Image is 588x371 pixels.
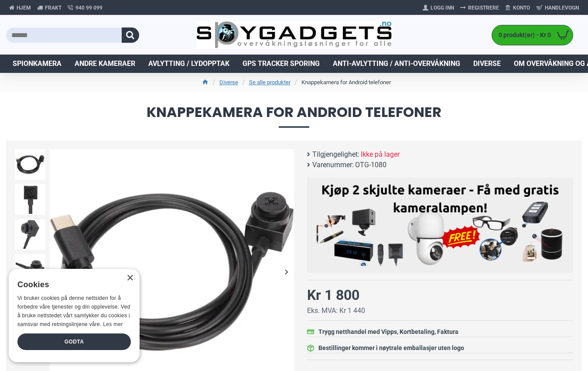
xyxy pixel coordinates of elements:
a: Spionkamera [6,55,68,73]
div: Next slide [279,264,294,279]
a: GPS Tracker Sporing [236,55,326,73]
span: Vi bruker cookies på denne nettsiden for å forbedre våre tjenester og din opplevelse. Ved å bruke... [17,295,130,327]
span: Registrere [468,4,499,12]
span: Handlevogn [545,4,579,12]
span: Avlytting / Lydopptak [148,58,229,69]
div: Previous slide [50,264,65,279]
img: SpyGadgets.no [196,21,392,49]
span: Hjem [17,4,31,12]
span: Knappekamera for Android telefoner [9,105,579,127]
span: Frakt [45,4,62,12]
b: Tilgjengelighet: [312,149,359,160]
div: Bestillinger kommer i nøytrale emballasjer uten logo [318,344,464,353]
span: Logg Inn [431,4,454,12]
div: Kr 1 800 [307,285,359,306]
a: Logg Inn [420,1,457,15]
a: Les mer, opens a new window [103,321,123,327]
span: Anti-avlytting / Anti-overvåkning [333,58,460,69]
span: Ikke på lager [361,149,400,160]
span: 0 produkt(er) - Kr 0 [492,31,553,40]
img: Skjult knappekamera til skjorte eller jakke - SpyGadgets.no [15,184,45,215]
img: Skjult knappekamera til skjorte eller jakke - SpyGadgets.no [15,254,45,285]
span: Spionkamera [13,58,62,69]
div: Godta [17,333,131,350]
a: Avlytting / Lydopptak [142,55,236,73]
img: Skjult knappekamera til skjorte eller jakke - SpyGadgets.no [15,149,45,180]
b: Varenummer: [312,160,354,170]
div: Cookies [17,275,125,294]
span: GPS Tracker Sporing [243,58,320,69]
img: Kjøp 2 skjulte kameraer – Få med gratis kameralampe! [314,182,567,266]
span: 940 99 099 [75,4,103,12]
a: 0 produkt(er) - Kr 0 [492,25,573,45]
span: Konto [513,4,530,12]
div: Close [126,275,133,282]
div: Trygg netthandel med Vipps, Kortbetaling, Faktura [318,327,458,337]
a: Diverse [219,78,238,87]
a: Konto [502,1,533,15]
span: Diverse [473,58,501,69]
a: Andre kameraer [68,55,142,73]
a: Se alle produkter [249,78,291,87]
img: Skjult knappekamera til skjorte eller jakke - SpyGadgets.no [15,219,45,250]
span: Andre kameraer [75,58,135,69]
a: Handlevogn [533,1,582,15]
a: Registrere [457,1,502,15]
a: Diverse [467,55,507,73]
a: Anti-avlytting / Anti-overvåkning [326,55,467,73]
span: OTG-1080 [355,160,386,170]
